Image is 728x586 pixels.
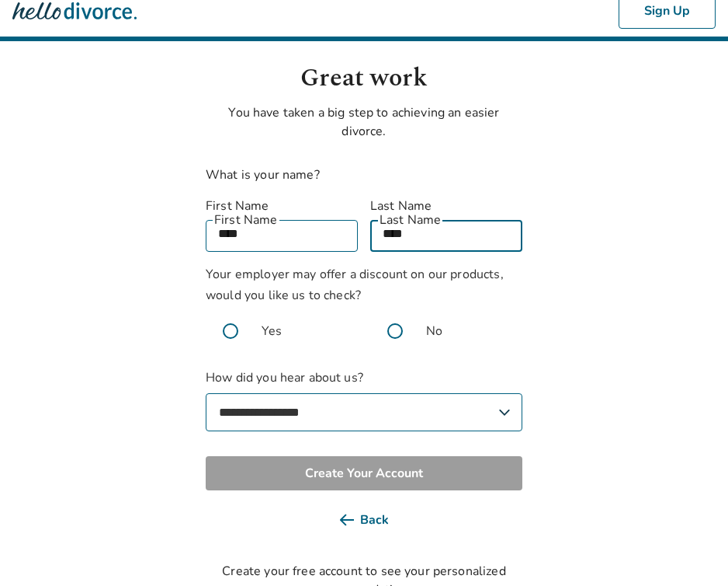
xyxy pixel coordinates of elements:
[206,166,320,183] label: What is your name?
[206,456,522,490] button: Create Your Account
[206,60,522,97] h1: Great work
[206,266,504,304] span: Your employer may offer a discount on our products, would you like us to check?
[262,322,282,340] span: Yes
[206,103,522,141] p: You have taken a big step to achieving an easier divorce.
[206,393,522,431] select: How did you hear about us?
[206,368,522,431] label: How did you hear about us?
[650,511,728,586] iframe: Chat Widget
[370,197,522,215] label: Last Name
[206,503,522,537] button: Back
[206,197,358,215] label: First Name
[426,322,442,340] span: No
